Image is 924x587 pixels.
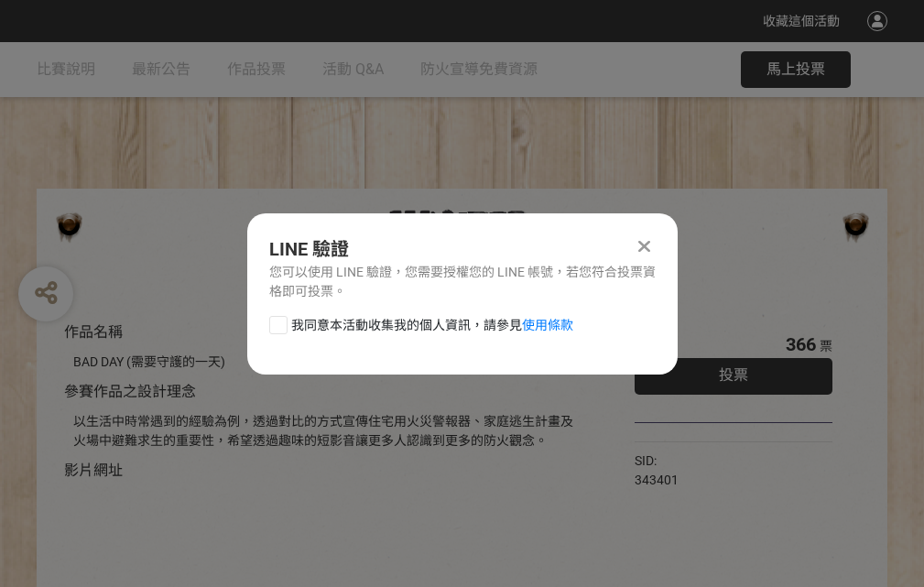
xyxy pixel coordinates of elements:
span: 投票 [719,366,748,384]
div: LINE 驗證 [269,235,656,263]
span: 收藏這個活動 [763,14,840,28]
span: 馬上投票 [766,60,825,78]
div: 您可以使用 LINE 驗證，您需要授權您的 LINE 帳號，若您符合投票資格即可投票。 [269,263,656,301]
span: 參賽作品之設計理念 [64,383,196,400]
a: 防火宣導免費資源 [420,42,538,97]
span: 作品名稱 [64,323,123,341]
span: 活動 Q&A [322,60,384,78]
span: 影片網址 [64,462,123,479]
a: 使用條款 [522,318,573,332]
iframe: Facebook Share [683,451,775,470]
a: 最新公告 [132,42,190,97]
button: 馬上投票 [741,51,851,88]
span: 防火宣導免費資源 [420,60,538,78]
a: 作品投票 [227,42,286,97]
span: 作品投票 [227,60,286,78]
span: 我同意本活動收集我的個人資訊，請參見 [291,316,573,335]
a: 比賽說明 [37,42,95,97]
div: 以生活中時常遇到的經驗為例，透過對比的方式宣傳住宅用火災警報器、家庭逃生計畫及火場中避難求生的重要性，希望透過趣味的短影音讓更多人認識到更多的防火觀念。 [73,412,580,451]
span: 比賽說明 [37,60,95,78]
span: 最新公告 [132,60,190,78]
span: 票 [820,339,832,353]
a: 活動 Q&A [322,42,384,97]
span: SID: 343401 [635,453,679,487]
div: BAD DAY (需要守護的一天) [73,353,580,372]
span: 366 [786,333,816,355]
